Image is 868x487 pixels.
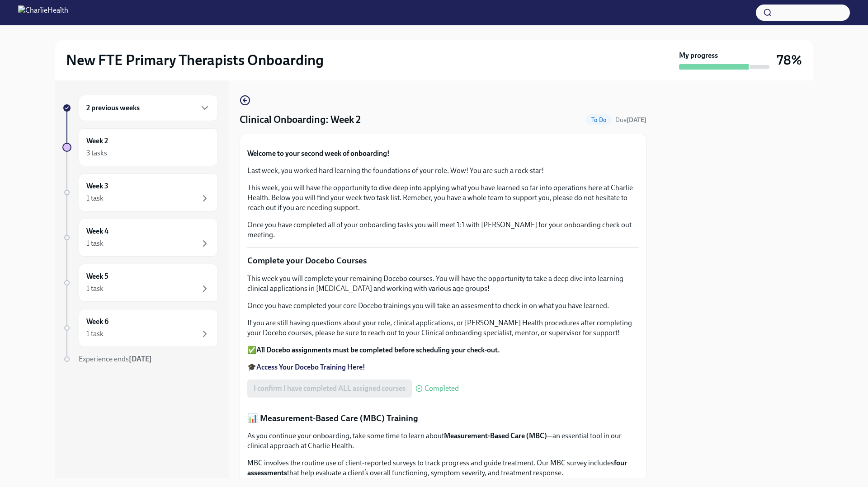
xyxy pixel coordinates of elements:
[247,458,639,478] p: MBC involves the routine use of client-reported surveys to track progress and guide treatment. Ou...
[86,193,104,203] div: 1 task
[586,117,612,123] span: To Do
[615,116,646,124] span: October 4th, 2025 10:00
[247,412,639,424] p: 📊 Measurement-Based Care (MBC) Training
[777,52,802,68] h3: 78%
[247,183,639,213] p: This week, you will have the opportunity to dive deep into applying what you have learned so far ...
[86,317,108,327] h6: Week 6
[256,363,365,371] a: Access Your Docebo Training Here!
[627,116,646,124] strong: [DATE]
[86,284,104,294] div: 1 task
[247,166,639,176] p: Last week, you worked hard learning the foundations of your role. Wow! You are such a rock star!
[129,355,152,363] strong: [DATE]
[247,345,639,355] p: ✅
[18,5,68,20] img: CharlieHealth
[86,272,108,281] h6: Week 5
[247,431,639,451] p: As you continue your onboarding, take some time to learn about —an essential tool in our clinical...
[62,173,218,211] a: Week 31 task
[86,103,140,113] h6: 2 previous weeks
[86,226,108,236] h6: Week 4
[256,346,500,354] strong: All Docebo assignments must be completed before scheduling your check-out.
[240,113,361,126] h4: Clinical Onboarding: Week 2
[615,116,646,124] span: Due
[247,362,639,372] p: 🎓
[62,219,218,257] a: Week 41 task
[247,149,390,158] strong: Welcome to your second week of onboarding!
[86,148,107,158] div: 3 tasks
[86,136,108,146] h6: Week 2
[86,329,104,339] div: 1 task
[247,318,639,338] p: If you are still having questions about your role, clinical applications, or [PERSON_NAME] Health...
[247,220,639,240] p: Once you have completed all of your onboarding tasks you will meet 1:1 with [PERSON_NAME] for you...
[86,239,104,248] div: 1 task
[79,95,218,121] div: 2 previous weeks
[679,51,718,61] strong: My progress
[247,274,639,294] p: This week you will complete your remaining Docebo courses. You will have the opportunity to take ...
[79,355,152,363] span: Experience ends
[62,264,218,302] a: Week 51 task
[425,385,459,392] span: Completed
[86,181,108,191] h6: Week 3
[62,128,218,166] a: Week 23 tasks
[247,255,639,267] p: Complete your Docebo Courses
[62,309,218,347] a: Week 61 task
[444,431,547,440] strong: Measurement-Based Care (MBC)
[66,51,324,69] h2: New FTE Primary Therapists Onboarding
[247,301,639,311] p: Once you have completed your core Docebo trainings you will take an assesment to check in on what...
